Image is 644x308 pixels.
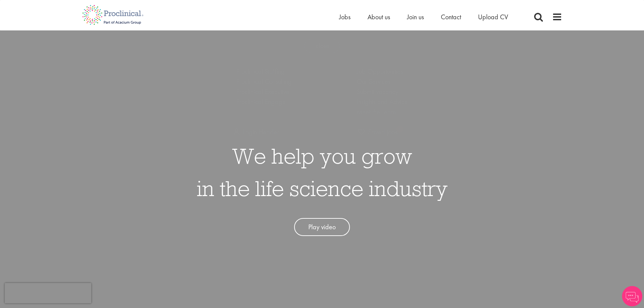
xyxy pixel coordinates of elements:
a: Upload CV [478,13,508,21]
a: Join us [407,13,424,21]
a: Login Header [234,127,279,136]
a: Proclinical Executive [236,87,289,96]
a: Insights and Advice [357,97,408,106]
a: Proclinical Engage [236,97,286,106]
a: Proclinical Staffing [236,67,285,76]
a: Jobs [339,13,351,21]
a: Submit vacancy [357,87,398,96]
a: Proclinical Consulting [236,77,292,86]
span: Saved jobs [358,127,398,136]
a: Job Opportunities [357,67,403,76]
a: Our Services [357,77,390,86]
a: About us [367,13,390,21]
a: Contact [441,13,461,21]
a: Meet the Team [357,108,396,116]
span: close [304,39,340,53]
img: Chatbot [622,286,642,306]
sub: 0 [396,126,403,133]
a: 0 jobs in shortlist [358,127,398,137]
